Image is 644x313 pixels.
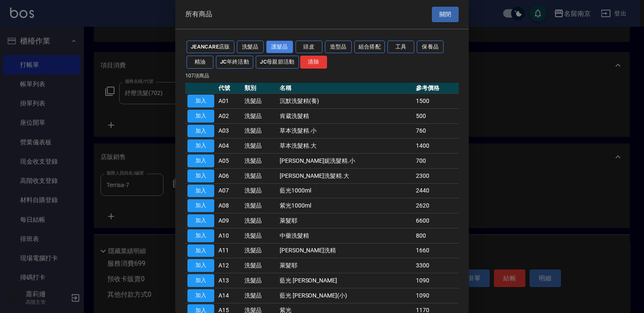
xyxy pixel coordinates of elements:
[187,169,214,182] button: 加入
[278,228,414,243] td: 中藥洗髮精
[278,258,414,273] td: 萊髮耶
[187,185,214,198] button: 加入
[216,56,253,69] button: JC年終活動
[414,108,459,123] td: 500
[387,41,414,54] button: 工具
[414,123,459,139] td: 760
[414,228,459,243] td: 800
[185,72,459,80] p: 107 項商品
[417,41,444,54] button: 保養品
[414,168,459,183] td: 2300
[354,41,385,54] button: 組合搭配
[187,244,214,257] button: 加入
[242,273,278,288] td: 洗髮品
[187,214,214,227] button: 加入
[414,94,459,109] td: 1500
[216,258,242,273] td: A12
[216,183,242,198] td: A07
[278,198,414,213] td: 紫光1000ml
[278,273,414,288] td: 藍光 [PERSON_NAME]
[187,199,214,212] button: 加入
[278,154,414,169] td: [PERSON_NAME]妮洗髮精.小
[278,83,414,94] th: 名稱
[187,259,214,272] button: 加入
[414,288,459,303] td: 1090
[216,168,242,183] td: A06
[414,139,459,154] td: 1400
[216,198,242,213] td: A08
[187,41,234,54] button: JeanCare店販
[242,228,278,243] td: 洗髮品
[242,83,278,94] th: 類別
[414,213,459,228] td: 6600
[414,198,459,213] td: 2620
[242,198,278,213] td: 洗髮品
[242,258,278,273] td: 洗髮品
[216,83,242,94] th: 代號
[216,123,242,139] td: A03
[242,94,278,109] td: 洗髮品
[242,154,278,169] td: 洗髮品
[278,213,414,228] td: 萊髮耶
[414,154,459,169] td: 700
[414,83,459,94] th: 參考價格
[278,168,414,183] td: [PERSON_NAME]洗髮精.大
[187,110,214,123] button: 加入
[278,94,414,109] td: 沉默洗髮精(養)
[216,94,242,109] td: A01
[185,10,212,18] span: 所有商品
[237,41,264,54] button: 洗髮品
[187,139,214,152] button: 加入
[414,273,459,288] td: 1090
[414,258,459,273] td: 3300
[256,56,299,69] button: JC母親節活動
[296,41,322,54] button: 頭皮
[216,288,242,303] td: A14
[278,139,414,154] td: 草本洗髮精.大
[325,41,352,54] button: 造型品
[414,243,459,258] td: 1660
[242,108,278,123] td: 洗髮品
[187,95,214,108] button: 加入
[278,183,414,198] td: 藍光1000ml
[242,288,278,303] td: 洗髮品
[216,243,242,258] td: A11
[242,213,278,228] td: 洗髮品
[242,123,278,139] td: 洗髮品
[187,154,214,167] button: 加入
[216,108,242,123] td: A02
[242,168,278,183] td: 洗髮品
[278,123,414,139] td: 草本洗髮精.小
[242,183,278,198] td: 洗髮品
[278,243,414,258] td: [PERSON_NAME]洗精
[216,154,242,169] td: A05
[432,7,459,22] button: 關閉
[216,273,242,288] td: A13
[216,139,242,154] td: A04
[242,243,278,258] td: 洗髮品
[187,289,214,302] button: 加入
[278,288,414,303] td: 藍光 [PERSON_NAME](小)
[216,228,242,243] td: A10
[187,125,214,138] button: 加入
[242,139,278,154] td: 洗髮品
[187,274,214,287] button: 加入
[300,56,327,69] button: 清除
[216,213,242,228] td: A09
[266,41,293,54] button: 護髮品
[187,229,214,242] button: 加入
[187,56,213,69] button: 精油
[414,183,459,198] td: 2440
[278,108,414,123] td: 肯葳洗髮精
